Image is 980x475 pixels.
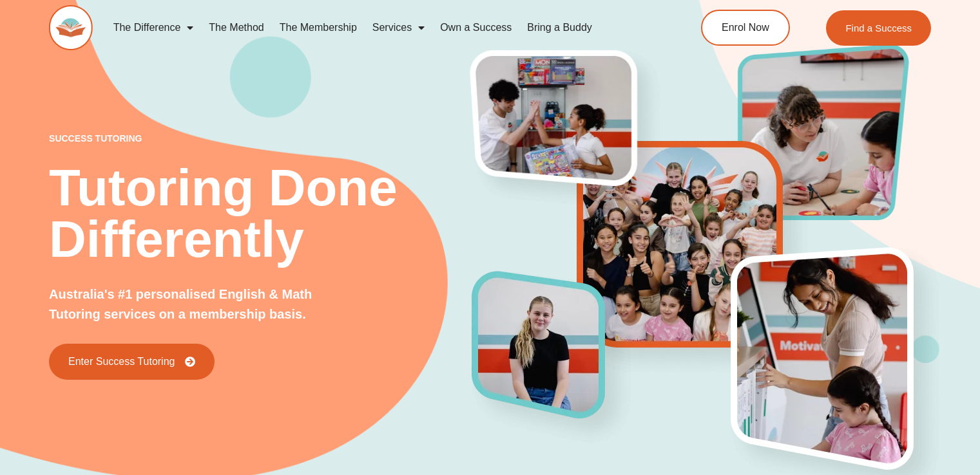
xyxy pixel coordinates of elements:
[201,13,271,42] a: The Method
[722,23,769,33] span: Enrol Now
[826,10,931,46] a: Find a Success
[106,13,651,42] nav: Menu
[519,13,600,42] a: Bring a Buddy
[701,10,790,46] a: Enrol Now
[432,13,519,42] a: Own a Success
[845,23,912,33] span: Find a Success
[49,344,215,380] a: Enter Success Tutoring
[49,284,358,324] p: Australia's #1 personalised English & Math Tutoring services on a membership basis.
[49,134,472,143] p: success tutoring
[68,357,175,367] span: Enter Success Tutoring
[272,13,365,42] a: The Membership
[49,162,472,265] h2: Tutoring Done Differently
[106,13,202,42] a: The Difference
[365,13,432,42] a: Services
